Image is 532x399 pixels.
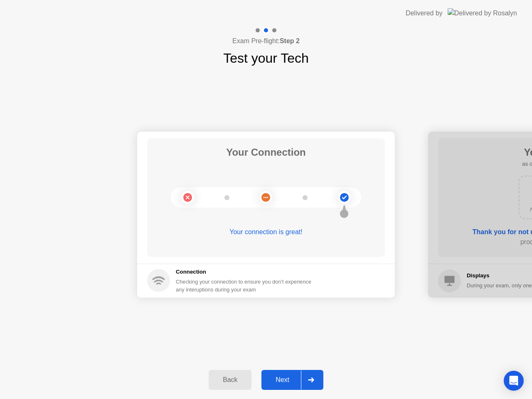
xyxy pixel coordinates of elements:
[406,8,443,18] div: Delivered by
[448,8,517,18] img: Delivered by Rosalyn
[176,268,316,276] h5: Connection
[261,370,323,390] button: Next
[264,376,301,384] div: Next
[147,227,385,237] div: Your connection is great!
[176,278,316,294] div: Checking your connection to ensure you don’t experience any interuptions during your exam
[209,370,251,390] button: Back
[223,48,309,68] h1: Test your Tech
[232,36,300,46] h4: Exam Pre-flight:
[211,376,249,384] div: Back
[504,371,524,391] div: Open Intercom Messenger
[280,37,300,44] b: Step 2
[226,145,306,160] h1: Your Connection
